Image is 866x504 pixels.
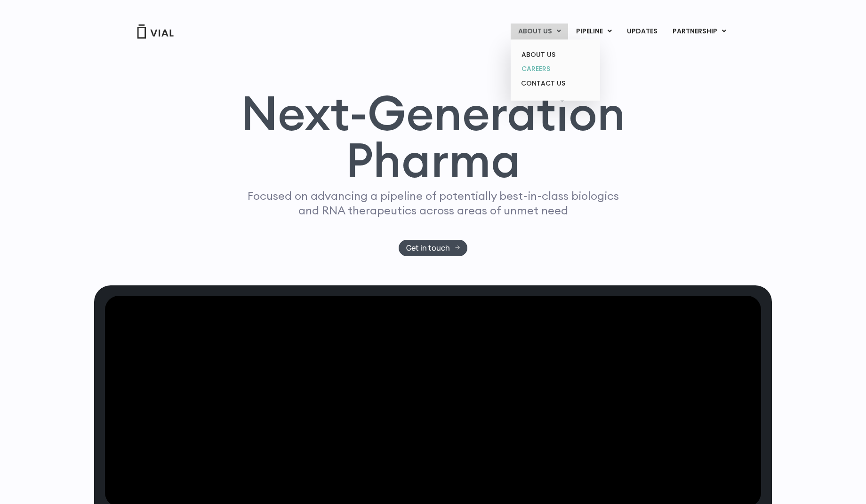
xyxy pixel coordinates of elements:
[514,62,596,76] a: CAREERS
[514,76,596,91] a: CONTACT US
[569,24,619,39] a: PIPELINEMenu Toggle
[665,24,734,39] a: PARTNERSHIPMenu Toggle
[406,244,450,252] span: Get in touch
[511,24,568,39] a: ABOUT USMenu Toggle
[243,189,623,218] p: Focused on advancing a pipeline of potentially best-in-class biologics and RNA therapeutics acros...
[619,24,665,39] a: UPDATES
[136,24,174,39] img: Vial Logo
[399,240,468,256] a: Get in touch
[514,47,596,62] a: ABOUT US
[229,89,637,184] h1: Next-Generation Pharma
